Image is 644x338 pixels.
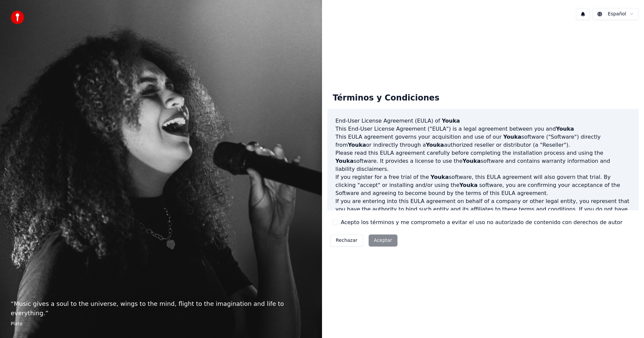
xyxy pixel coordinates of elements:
label: Acepto los términos y me comprometo a evitar el uso no autorizado de contenido con derechos de autor [341,218,623,226]
span: Youka [431,174,449,180]
p: This EULA agreement governs your acquisition and use of our software ("Software") directly from o... [335,133,631,149]
h3: End-User License Agreement (EULA) of [335,117,631,125]
span: Youka [426,142,444,148]
p: Please read this EULA agreement carefully before completing the installation process and using th... [335,149,631,173]
span: Youka [503,134,521,140]
button: Rechazar [330,234,363,247]
span: Youka [442,118,460,124]
div: Términos y Condiciones [327,87,445,109]
span: Youka [348,142,366,148]
p: “ Music gives a soul to the universe, wings to the mind, flight to the imagination and life to ev... [11,299,311,318]
footer: Plato [11,321,311,327]
p: If you register for a free trial of the software, this EULA agreement will also govern that trial... [335,173,631,197]
p: If you are entering into this EULA agreement on behalf of a company or other legal entity, you re... [335,197,631,229]
span: Youka [460,182,478,188]
span: Youka [556,126,574,132]
img: youka [11,11,24,24]
span: Youka [335,158,354,164]
span: Youka [463,158,481,164]
p: This End-User License Agreement ("EULA") is a legal agreement between you and [335,125,631,133]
